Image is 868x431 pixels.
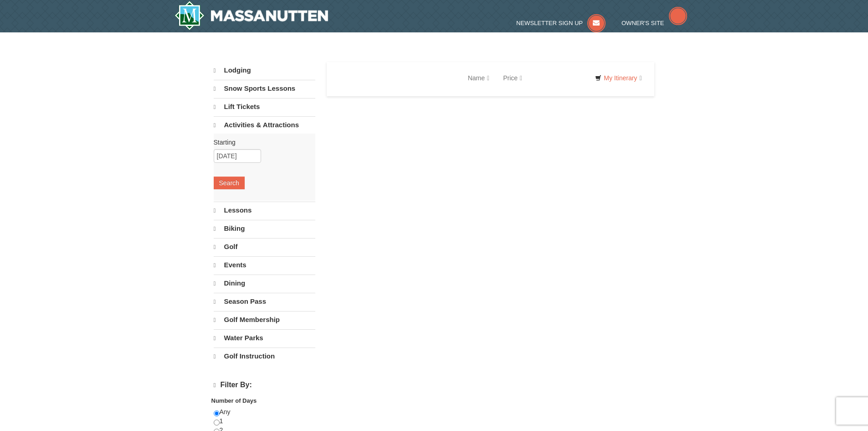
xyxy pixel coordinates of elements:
[175,1,329,30] img: Massanutten Resort Logo
[214,202,315,219] a: Lessons
[516,20,583,26] span: Newsletter Sign Up
[214,381,315,389] h4: Filter By:
[621,20,687,26] a: Owner's Site
[214,177,245,189] button: Search
[214,116,315,134] a: Activities & Attractions
[214,293,315,310] a: Season Pass
[214,256,315,274] a: Events
[214,238,315,255] a: Golf
[214,220,315,237] a: Biking
[589,71,647,85] a: My Itinerary
[621,20,664,26] span: Owner's Site
[214,275,315,292] a: Dining
[214,348,315,365] a: Golf Instruction
[214,138,308,147] label: Starting
[214,311,315,328] a: Golf Membership
[516,20,606,26] a: Newsletter Sign Up
[214,329,315,347] a: Water Parks
[175,1,329,30] a: Massanutten Resort
[214,62,315,79] a: Lodging
[496,69,529,87] a: Price
[461,69,496,87] a: Name
[214,80,315,97] a: Snow Sports Lessons
[211,397,257,404] strong: Number of Days
[214,98,315,115] a: Lift Tickets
